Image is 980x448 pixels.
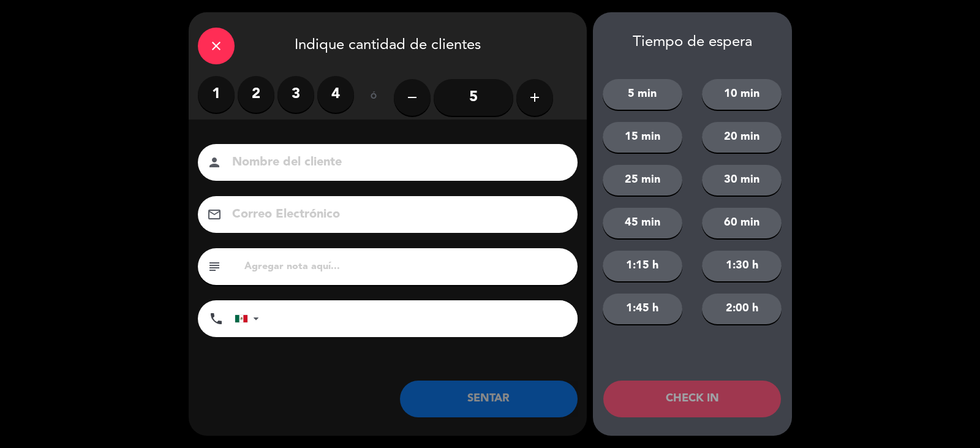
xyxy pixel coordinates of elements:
button: SENTAR [400,381,578,417]
i: add [527,90,542,105]
button: 30 min [702,165,782,196]
div: Indique cantidad de clientes [189,12,587,76]
i: close [209,39,224,53]
i: remove [405,90,420,105]
i: subject [207,259,222,274]
input: Correo Electrónico [231,204,562,226]
button: 5 min [603,79,682,110]
label: 2 [238,76,274,113]
button: 10 min [702,79,782,110]
button: add [516,79,553,116]
i: phone [209,311,224,326]
label: 1 [198,76,235,113]
input: Nombre del cliente [231,152,562,173]
label: 4 [317,76,354,113]
button: CHECK IN [603,381,781,417]
button: 45 min [603,208,682,238]
button: 2:00 h [702,294,782,324]
div: Tiempo de espera [593,34,792,51]
button: 25 min [603,165,682,196]
button: 60 min [702,208,782,238]
button: remove [394,79,431,116]
button: 1:15 h [603,251,682,281]
div: Mexico (México): +52 [235,301,263,336]
input: Agregar nota aquí... [243,258,568,275]
button: 20 min [702,122,782,153]
i: person [207,155,222,170]
i: email [207,207,222,222]
button: 15 min [603,122,682,153]
label: 3 [277,76,314,113]
button: 1:45 h [603,294,682,324]
button: 1:30 h [702,251,782,281]
div: ó [354,76,394,119]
